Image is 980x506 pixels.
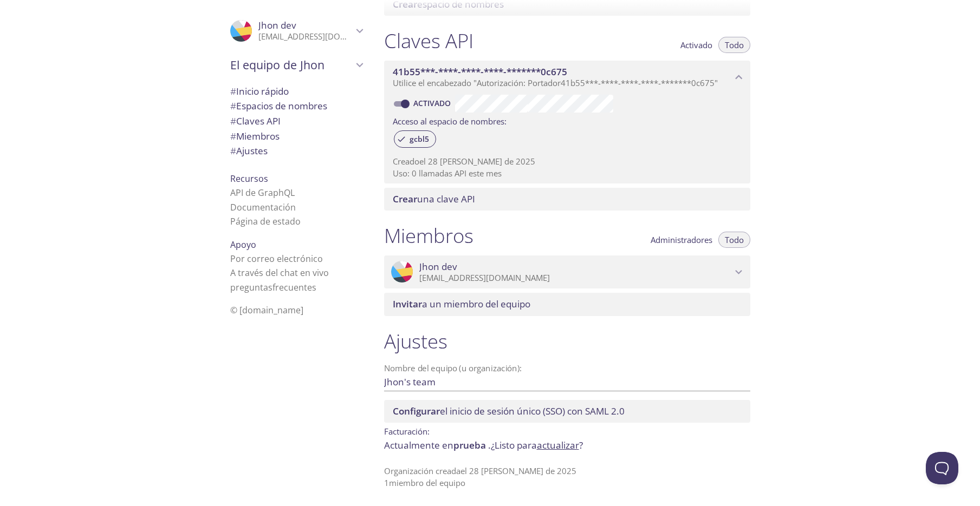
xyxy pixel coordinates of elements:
font: ¿Listo para [491,439,537,451]
font: A través del chat en vivo [230,267,329,279]
div: Espacios de nombres [222,98,371,114]
a: actualizar [537,439,579,451]
font: una clave API [417,193,475,205]
button: Todo [718,232,750,248]
font: a un miembro del equipo [422,298,530,310]
font: # [230,130,236,142]
div: Configurar SSO [384,400,750,423]
font: Jhon [419,260,439,273]
a: API de GraphQL [230,187,295,199]
div: El equipo de Jhon [222,51,371,79]
font: © [DOMAIN_NAME] [230,304,303,316]
font: Ajustes [236,144,268,157]
font: ? [579,439,583,451]
font: # [230,144,236,157]
div: Claves API [222,114,371,129]
font: Claves API [236,115,281,127]
a: Página de estado [230,215,301,227]
font: gcbl5 [410,134,429,144]
font: Actualmente en [384,439,453,451]
font: # [230,85,236,97]
font: el 28 [PERSON_NAME] de 2025 [460,465,576,476]
font: Miembros [384,222,473,249]
font: Ajustes [384,327,447,354]
font: El equipo de Jhon [230,57,324,73]
div: Crear clave API [384,188,750,211]
font: . [488,439,491,451]
font: prueba [453,439,486,451]
div: Inicio rápido [222,84,371,99]
font: Claves API [384,27,473,54]
div: Jhon dev [222,13,371,49]
font: Configurar [393,405,440,417]
a: Documentación [230,201,296,213]
div: Invitar a un miembro del equipo [384,293,750,316]
font: Administradores [651,234,712,245]
font: Miembros [236,130,280,142]
font: Todo [725,40,744,50]
font: Activado [413,98,451,108]
font: dev [442,260,457,273]
font: Nombre del equipo (u organización): [384,363,522,374]
font: Creado [393,156,419,167]
font: [EMAIL_ADDRESS][DOMAIN_NAME] [258,31,389,42]
button: Administradores [644,232,719,248]
font: Facturación: [384,426,430,437]
font: dev [281,19,296,31]
font: Jhon [258,19,278,31]
button: Todo [718,37,750,53]
font: Preguntas [230,281,272,293]
font: el inicio de sesión único (SSO) con SAML 2.0 [440,405,625,417]
font: miembro del equipo [389,477,465,488]
font: Uso: 0 llamadas API este mes [393,168,502,179]
font: 1 [384,477,389,488]
font: [EMAIL_ADDRESS][DOMAIN_NAME] [419,272,550,283]
div: gcbl5 [394,130,436,148]
font: Recursos [230,173,268,185]
font: Apoyo [230,239,256,251]
iframe: Ayuda Scout Beacon - Abierto [926,452,958,484]
font: el 28 [PERSON_NAME] de 2025 [419,156,535,167]
button: Activado [674,37,719,53]
font: Acceso al espacio de nombres: [393,116,507,127]
font: Utilice el encabezado "Autorización: Portador [393,77,561,88]
font: # [230,115,236,127]
font: Inicio rápido [236,85,289,97]
font: # [230,100,236,112]
div: Jhon dev [384,255,750,289]
font: Todo [725,234,744,245]
font: Organización creada [384,465,460,476]
font: Activado [680,40,712,50]
font: Espacios de nombres [236,100,327,112]
div: Configuración del equipo [222,143,371,159]
font: frecuentes [272,281,316,293]
font: Crear [393,193,417,205]
div: Miembros [222,129,371,144]
font: Por correo electrónico [230,253,323,265]
font: Invitar [393,298,422,310]
font: " [715,77,718,88]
